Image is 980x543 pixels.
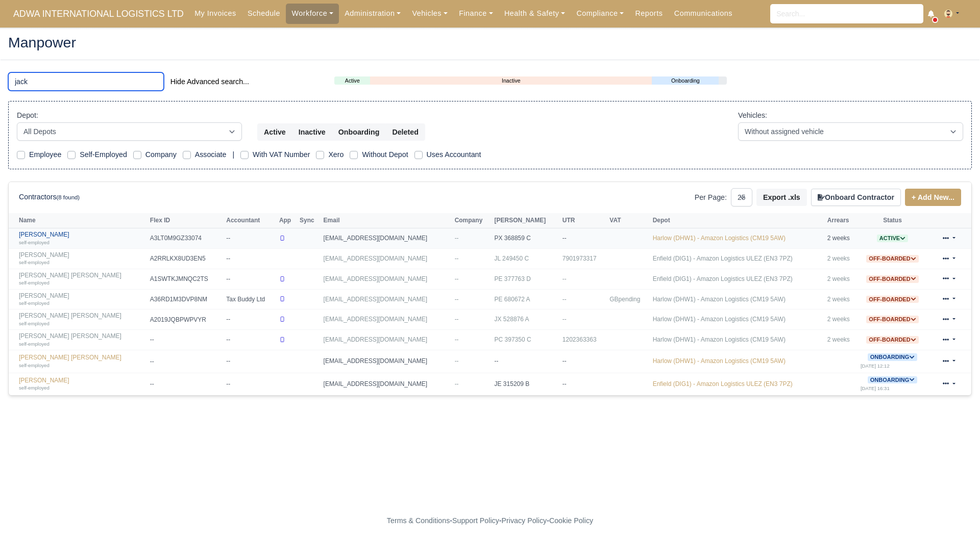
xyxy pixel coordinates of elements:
[560,289,607,309] td: --
[455,336,459,343] span: --
[19,354,145,369] a: [PERSON_NAME] [PERSON_NAME] self-employed
[8,72,164,91] input: Search (by name, email, transporter id) ...
[492,289,560,309] td: PE 680672 A
[492,269,560,289] td: PE 377763 D
[560,309,607,330] td: --
[321,373,452,395] td: [EMAIL_ADDRESS][DOMAIN_NAME]
[653,357,786,365] a: Harlow (DHW1) - Amazon Logistics (CM19 5AW)
[1,27,979,60] div: Manpower
[492,309,560,330] td: JX 528876 A
[19,292,145,307] a: [PERSON_NAME] self-employed
[224,373,277,395] td: --
[19,385,50,391] small: self-employed
[866,255,918,262] a: Off-boarded
[19,300,50,306] small: self-employed
[901,189,961,206] div: + Add New...
[492,373,560,395] td: JE 315209 B
[653,235,786,242] a: Harlow (DHW1) - Amazon Logistics (CM19 5AW)
[866,316,918,323] a: Off-boarded
[148,249,224,269] td: A2RRLKX8UD3EN5
[455,296,459,303] span: --
[9,213,148,228] th: Name
[499,4,571,23] a: Health & Safety
[652,76,719,85] a: Onboarding
[455,380,459,387] span: --
[277,213,297,228] th: App
[8,4,189,24] a: ADWA INTERNATIONAL LOGISTICS LTD
[825,213,858,228] th: Arrears
[427,149,481,161] label: Uses Accountant
[370,76,652,85] a: Inactive
[607,213,650,228] th: VAT
[195,149,227,161] label: Associate
[796,425,980,543] div: Chat Widget
[321,228,452,249] td: [EMAIL_ADDRESS][DOMAIN_NAME]
[19,363,50,368] small: self-employed
[866,296,918,303] a: Off-boarded
[224,269,277,289] td: --
[866,275,918,283] span: Off-boarded
[653,380,793,387] a: Enfield (DIG1) - Amazon Logistics ULEZ (EN3 7PZ)
[825,330,858,350] td: 2 weeks
[455,275,459,282] span: --
[224,249,277,269] td: --
[189,4,242,23] a: My Invoices
[148,309,224,330] td: A2019JQBPWPVYR
[148,269,224,289] td: A1SWTKJMNQC2TS
[387,516,450,525] a: Terms & Conditions
[19,260,50,265] small: self-employed
[825,309,858,330] td: 2 weeks
[224,330,277,350] td: --
[321,289,452,309] td: [EMAIL_ADDRESS][DOMAIN_NAME]
[861,363,890,369] small: [DATE] 12:12
[224,213,277,228] th: Accountant
[328,149,344,161] label: Xero
[232,150,234,159] span: |
[19,377,145,392] a: [PERSON_NAME] self-employed
[492,228,560,249] td: PX 368859 C
[629,4,668,23] a: Reports
[866,336,918,343] a: Off-boarded
[560,350,607,373] td: --
[653,316,786,323] a: Harlow (DHW1) - Amazon Logistics (CM19 5AW)
[858,213,927,228] th: Status
[452,516,499,525] a: Support Policy
[19,240,50,245] small: self-employed
[362,149,408,161] label: Without Depot
[19,193,80,201] h6: Contractors
[492,330,560,350] td: PC 397350 C
[257,123,292,141] button: Active
[321,269,452,289] td: [EMAIL_ADDRESS][DOMAIN_NAME]
[321,309,452,330] td: [EMAIL_ADDRESS][DOMAIN_NAME]
[905,189,961,206] a: + Add New...
[8,4,189,24] span: ADWA INTERNATIONAL LOGISTICS LTD
[756,189,807,206] button: Export .xls
[339,4,406,23] a: Administration
[334,76,370,85] a: Active
[455,316,459,323] span: --
[406,4,453,23] a: Vehicles
[148,330,224,350] td: --
[148,213,224,228] th: Flex ID
[560,373,607,395] td: --
[653,296,786,303] a: Harlow (DHW1) - Amazon Logistics (CM19 5AW)
[19,341,50,347] small: self-employed
[297,213,321,228] th: Sync
[560,269,607,289] td: --
[17,110,38,121] label: Depot:
[19,332,145,347] a: [PERSON_NAME] [PERSON_NAME] self-employed
[866,336,918,344] span: Off-boarded
[607,289,650,309] td: GBpending
[571,4,629,23] a: Compliance
[492,249,560,269] td: JL 249450 C
[19,312,145,327] a: [PERSON_NAME] [PERSON_NAME] self-employed
[868,376,917,383] a: Onboarding
[453,4,499,23] a: Finance
[877,235,908,242] span: Active
[286,4,339,23] a: Workforce
[148,289,224,309] td: A36RD1M3DVP8NM
[19,321,50,326] small: self-employed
